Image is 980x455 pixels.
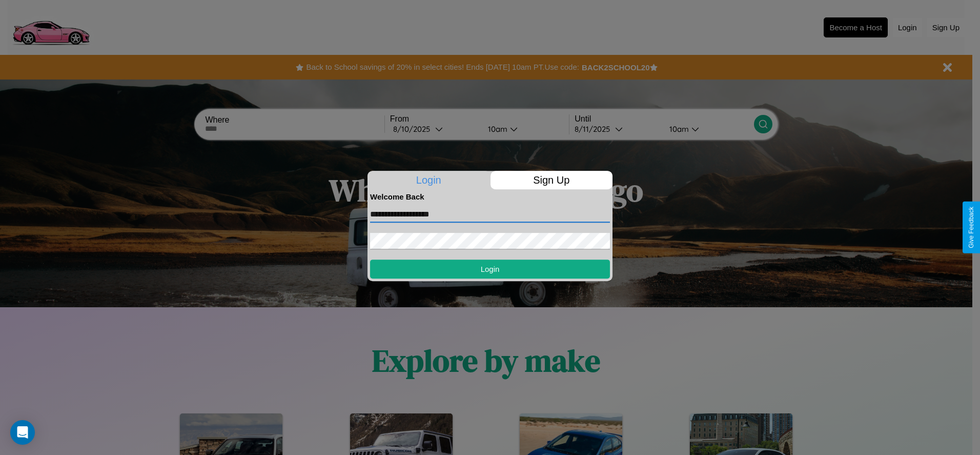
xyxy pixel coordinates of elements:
[968,207,975,248] div: Give Feedback
[10,420,35,445] div: Open Intercom Messenger
[370,260,610,279] button: Login
[370,192,610,201] h4: Welcome Back
[491,171,613,189] p: Sign Up
[367,171,490,189] p: Login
